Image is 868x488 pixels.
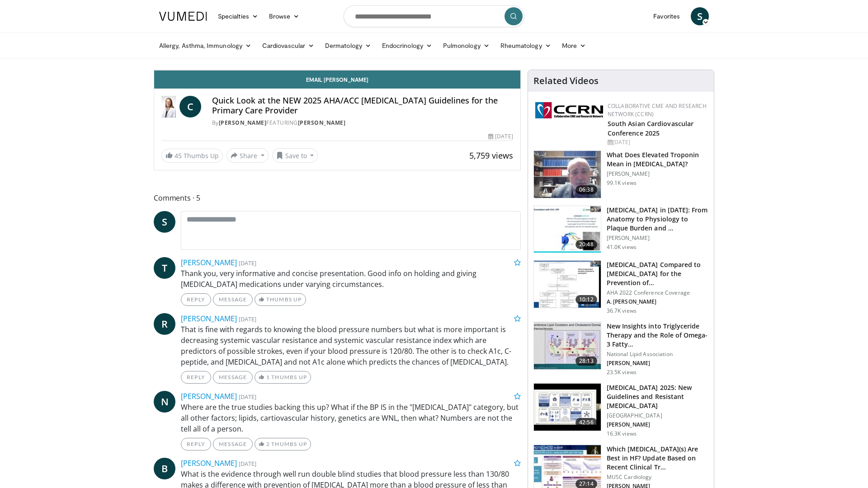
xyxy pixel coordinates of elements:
[607,445,708,472] h3: Which [MEDICAL_DATA](s) Are Best in HF? Update Based on Recent Clinical Tr…
[154,257,175,279] a: T
[576,185,597,194] span: 06:38
[239,259,256,267] small: [DATE]
[607,430,637,437] p: 16.3K views
[607,235,708,242] p: [PERSON_NAME]
[576,240,597,249] span: 20:48
[154,313,175,335] a: R
[320,37,377,55] a: Dermatology
[255,438,311,450] a: 2 Thumbs Up
[533,75,599,86] h4: Related Videos
[533,383,708,437] a: 42:56 [MEDICAL_DATA] 2025: New Guidelines and Resistant [MEDICAL_DATA] [GEOGRAPHIC_DATA] [PERSON_...
[181,268,521,290] p: Thank you, very informative and concise presentation. Good info on holding and giving [MEDICAL_DA...
[533,206,708,253] a: 20:48 [MEDICAL_DATA] in [DATE]: From Anatomy to Physiology to Plaque Burden and … [PERSON_NAME] 4...
[298,119,346,127] a: [PERSON_NAME]
[377,37,438,55] a: Endocrinology
[534,322,601,369] img: 45ea033d-f728-4586-a1ce-38957b05c09e.150x105_q85_crop-smart_upscale.jpg
[213,438,253,450] a: Message
[607,289,708,296] p: AHA 2022 Conference Coverage
[161,149,223,163] a: 45 Thumbs Up
[608,119,694,137] a: South Asian Cardiovascular Conference 2025
[255,293,306,306] a: Thumbs Up
[608,138,707,146] div: [DATE]
[607,383,708,410] h3: [MEDICAL_DATA] 2025: New Guidelines and Resistant [MEDICAL_DATA]
[534,261,601,308] img: 7c0f9b53-1609-4588-8498-7cac8464d722.150x105_q85_crop-smart_upscale.jpg
[534,206,601,253] img: 823da73b-7a00-425d-bb7f-45c8b03b10c3.150x105_q85_crop-smart_upscale.jpg
[181,402,521,434] p: Where are the true studies backing this up? What if the BP IS in the "[MEDICAL_DATA]" category, b...
[239,460,256,468] small: [DATE]
[607,307,637,314] p: 36.7K views
[154,458,175,479] a: B
[607,260,708,287] h3: [MEDICAL_DATA] Compared to [MEDICAL_DATA] for the Prevention of…
[607,244,637,251] p: 41.0K views
[534,151,601,198] img: 98daf78a-1d22-4ebe-927e-10afe95ffd94.150x105_q85_crop-smart_upscale.jpg
[213,371,253,384] a: Message
[181,258,237,267] a: [PERSON_NAME]
[181,458,237,468] a: [PERSON_NAME]
[239,315,256,323] small: [DATE]
[533,260,708,314] a: 10:12 [MEDICAL_DATA] Compared to [MEDICAL_DATA] for the Prevention of… AHA 2022 Conference Covera...
[154,70,520,70] video-js: Video Player
[154,70,520,89] a: Email [PERSON_NAME]
[161,96,176,117] img: Dr. Catherine P. Benziger
[179,96,201,117] a: C
[266,374,270,380] span: 1
[181,438,211,450] a: Reply
[535,102,603,118] img: a04ee3ba-8487-4636-b0fb-5e8d268f3737.png.150x105_q85_autocrop_double_scale_upscale_version-0.2.png
[691,7,709,25] a: S
[607,474,708,481] p: MUSC Cardiology
[607,322,708,349] h3: New Insights into Triglyceride Therapy and the Role of Omega-3 Fatty…
[607,150,708,169] h3: What Does Elevated Troponin Mean in [MEDICAL_DATA]?
[175,151,182,160] span: 45
[607,170,708,178] p: [PERSON_NAME]
[181,371,211,384] a: Reply
[607,351,708,358] p: National Lipid Association
[607,360,708,367] p: [PERSON_NAME]
[534,384,601,431] img: 280bcb39-0f4e-42eb-9c44-b41b9262a277.150x105_q85_crop-smart_upscale.jpg
[154,192,521,204] span: Comments 5
[576,295,597,304] span: 10:12
[344,5,524,27] input: Search topics, interventions
[213,293,253,306] a: Message
[272,148,318,163] button: Save to
[219,119,267,127] a: [PERSON_NAME]
[557,37,591,55] a: More
[607,369,637,376] p: 23.5K views
[212,119,513,127] div: By FEATURING
[255,371,311,384] a: 1 Thumbs Up
[181,293,211,306] a: Reply
[154,391,175,413] a: N
[181,324,521,367] p: That is fine with regards to knowing the blood pressure numbers but what is more important is dec...
[239,393,256,401] small: [DATE]
[154,37,257,55] a: Allergy, Asthma, Immunology
[608,102,707,118] a: Collaborative CME and Research Network (CCRN)
[607,298,708,305] p: A. [PERSON_NAME]
[264,7,305,25] a: Browse
[533,322,708,376] a: 28:13 New Insights into Triglyceride Therapy and the Role of Omega-3 Fatty… National Lipid Associ...
[226,148,269,163] button: Share
[212,7,264,25] a: Specialties
[576,357,597,366] span: 28:13
[495,37,557,55] a: Rheumatology
[181,391,237,401] a: [PERSON_NAME]
[648,7,685,25] a: Favorites
[607,179,637,187] p: 99.1K views
[266,441,270,447] span: 2
[607,421,708,428] p: [PERSON_NAME]
[154,211,175,233] a: S
[533,150,708,198] a: 06:38 What Does Elevated Troponin Mean in [MEDICAL_DATA]? [PERSON_NAME] 99.1K views
[438,37,495,55] a: Pulmonology
[257,37,320,55] a: Cardiovascular
[181,314,237,324] a: [PERSON_NAME]
[159,12,207,21] img: VuMedi Logo
[212,96,513,115] h4: Quick Look at the NEW 2025 AHA/ACC [MEDICAL_DATA] Guidelines for the Primary Care Provider
[469,150,513,161] span: 5,759 views
[576,418,597,427] span: 42:56
[607,206,708,233] h3: [MEDICAL_DATA] in [DATE]: From Anatomy to Physiology to Plaque Burden and …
